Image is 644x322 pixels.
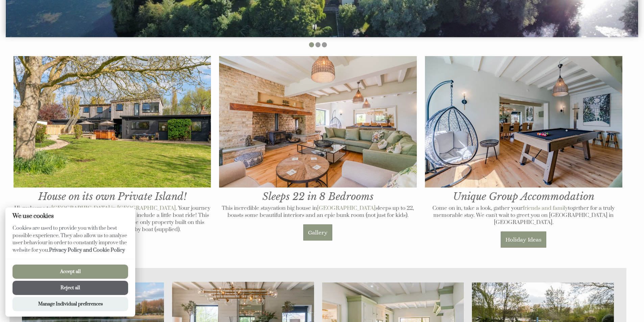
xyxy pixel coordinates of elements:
[303,224,332,241] a: Gallery
[501,231,546,248] a: Holiday Ideas
[219,56,416,203] h1: Sleeps 22 in 8 Bedrooms
[13,265,128,279] button: Accept all
[13,297,128,311] button: Manage Individual preferences
[425,56,622,203] h1: Unique Group Accommodation
[219,56,416,188] img: Living room at The Island in Oxfordshire
[14,205,211,233] p: Hi, welcome to . Your journey starts here and if you book with us your stay will include a little...
[219,205,416,219] p: This incredible staycation big house in sleeps up to 22, boasts some beautiful interiors and an e...
[317,205,376,212] a: [GEOGRAPHIC_DATA]
[49,247,125,253] a: Privacy Policy and Cookie Policy
[425,56,622,188] img: Games room at The Island in Oxfordshire
[523,205,568,212] a: friends and family
[51,205,176,212] a: [GEOGRAPHIC_DATA] in [GEOGRAPHIC_DATA]
[14,56,211,203] h1: House on its own Private Island!
[14,56,211,188] img: The Island in Oxfordshire
[425,205,622,226] p: Come on in, take a look, gather your together for a truly memorable stay. We can't wait to greet ...
[13,281,128,295] button: Reject all
[5,213,135,219] h2: We use cookies
[5,225,135,259] p: Cookies are used to provide you with the best possible experience. They also allow us to analyse ...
